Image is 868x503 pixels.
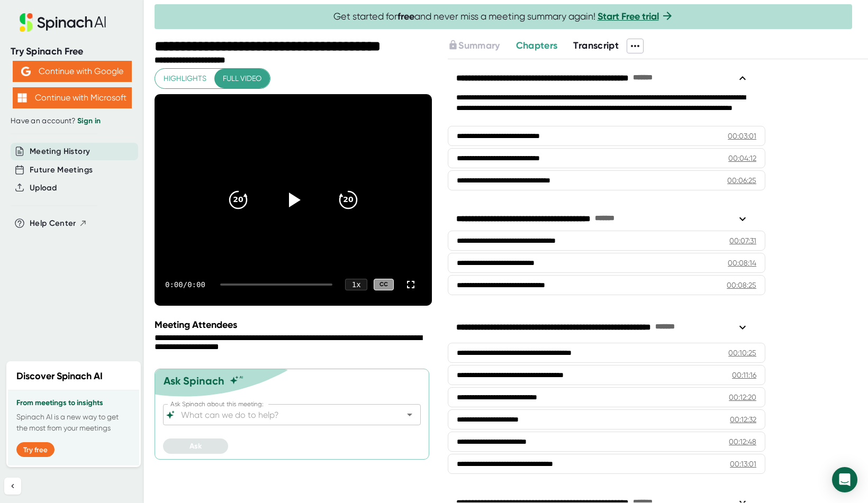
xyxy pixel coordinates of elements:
a: Sign in [77,116,101,125]
div: Ask Spinach [164,374,224,387]
button: Collapse sidebar [4,478,21,495]
div: 00:04:12 [728,153,756,163]
button: Summary [448,39,500,53]
div: 00:08:25 [727,280,756,290]
div: 00:13:01 [730,459,756,469]
img: Aehbyd4JwY73AAAAAElFTkSuQmCC [21,67,31,76]
span: Chapters [516,40,558,51]
div: 00:11:16 [732,370,756,380]
a: Start Free trial [598,11,659,22]
div: Meeting Attendees [155,319,435,331]
div: 1 x [345,279,367,290]
button: Chapters [516,39,558,53]
button: Continue with Google [13,61,132,82]
span: Full video [223,72,261,85]
div: Upgrade to access [448,39,516,53]
span: Highlights [164,72,206,85]
button: Try free [16,442,55,457]
div: 00:12:48 [729,436,756,447]
button: Meeting History [30,145,90,158]
b: free [397,11,414,22]
div: 00:10:25 [728,347,756,358]
button: Full video [214,69,270,88]
button: Upload [30,182,57,194]
span: Summary [458,40,500,51]
input: What can we do to help? [179,407,386,422]
button: Future Meetings [30,164,93,176]
div: 00:06:25 [727,175,756,186]
button: Open [402,407,417,422]
button: Ask [163,438,228,454]
button: Highlights [155,69,215,88]
span: Help Center [30,217,76,230]
div: CC [374,279,394,291]
div: 00:12:32 [730,414,756,425]
span: Ask [189,442,202,451]
p: Spinach AI is a new way to get the most from your meetings [16,411,131,434]
h3: From meetings to insights [16,399,131,407]
div: 00:03:01 [728,131,756,141]
div: Have an account? [11,116,133,126]
h2: Discover Spinach AI [16,369,103,383]
span: Get started for and never miss a meeting summary again! [333,11,674,23]
span: Transcript [573,40,619,51]
div: 00:12:20 [729,392,756,403]
div: 0:00 / 0:00 [165,280,207,289]
div: 00:07:31 [729,235,756,246]
div: 00:08:14 [728,258,756,268]
div: Try Spinach Free [11,45,133,58]
button: Help Center [30,217,87,230]
div: Open Intercom Messenger [832,467,857,492]
button: Continue with Microsoft [13,87,132,108]
button: Transcript [573,39,619,53]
